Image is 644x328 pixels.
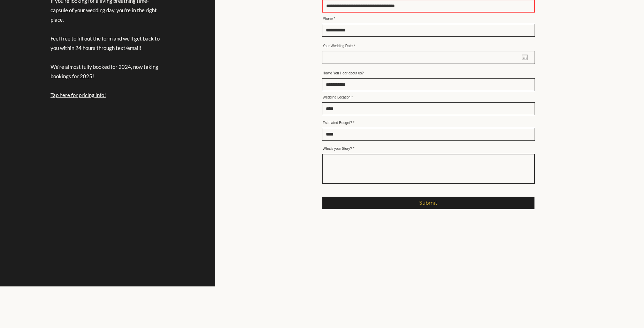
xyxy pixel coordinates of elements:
span: We're almost fully booked for 2024, now taking bookings for 2025! [51,64,158,98]
label: What's your Story? [322,147,535,151]
button: Open calendar [522,54,528,60]
label: Phone [322,17,535,21]
label: Your Wedding Date [322,44,535,48]
label: Estimated Budget? [322,121,535,125]
button: Submit [322,197,535,209]
label: How'd You Hear about us? [322,72,535,75]
span: Submit [419,199,437,206]
span: Feel free to fill out the form and we'll get back to you within 24 hours through text/email! [51,35,160,51]
a: Tap here for pricing info! [51,92,106,98]
label: Wedding Location [322,96,535,99]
